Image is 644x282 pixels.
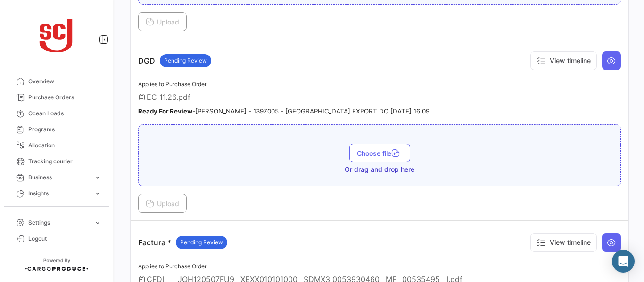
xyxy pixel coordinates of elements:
span: EC 11.26.pdf [147,92,190,102]
span: Choose file [357,149,403,157]
button: View timeline [530,233,597,252]
span: Insights [28,189,90,198]
a: Allocation [8,137,106,153]
button: Upload [138,12,187,31]
button: Upload [138,194,187,213]
a: Carbon Footprint [8,201,106,218]
a: Programs [8,121,106,137]
span: Ocean Loads [28,109,102,118]
a: Purchase Orders [8,89,106,105]
p: DGD [138,54,211,67]
span: Pending Review [164,56,207,65]
button: View timeline [530,51,597,70]
p: Factura * [138,236,227,249]
span: expand_more [93,218,102,227]
span: Allocation [28,141,102,150]
span: Or drag and drop here [345,165,414,174]
span: Logout [28,234,102,243]
span: expand_more [93,173,102,182]
span: Applies to Purchase Order [138,263,206,270]
span: Business [28,173,90,182]
span: Overview [28,77,102,86]
button: Choose file [349,144,410,162]
span: Upload [146,200,179,208]
a: Ocean Loads [8,105,106,121]
span: Tracking courier [28,157,102,166]
a: Overview [8,73,106,89]
div: Abrir Intercom Messenger [612,250,635,273]
b: Ready For Review [138,107,192,115]
span: Settings [28,218,90,227]
img: scj_logo1.svg [33,11,80,58]
span: Applies to Purchase Order [138,81,206,88]
span: Pending Review [180,238,223,247]
span: Upload [146,18,179,26]
span: Purchase Orders [28,93,102,102]
a: Tracking courier [8,153,106,169]
small: - [PERSON_NAME] - 1397005 - [GEOGRAPHIC_DATA] EXPORT DC [DATE] 16:09 [138,107,429,115]
span: Programs [28,125,102,134]
span: expand_more [93,189,102,198]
